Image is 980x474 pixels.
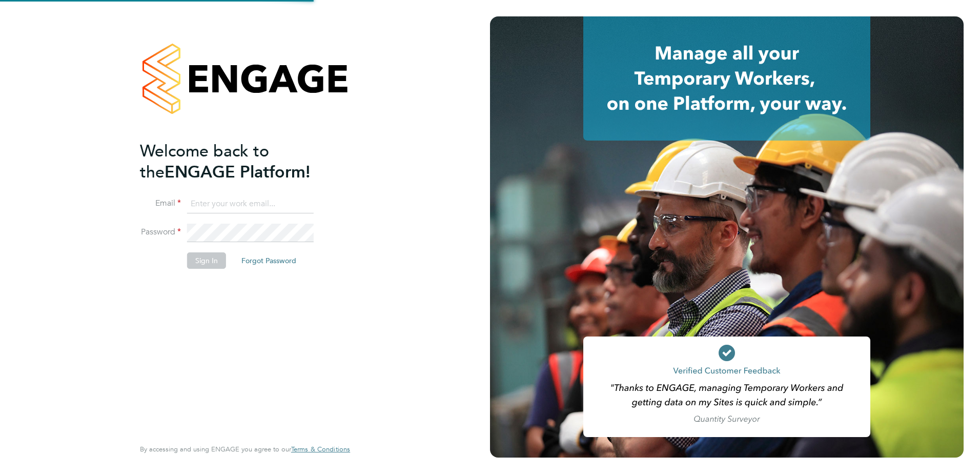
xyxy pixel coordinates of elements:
[291,445,350,453] a: Terms & Conditions
[187,195,314,213] input: Enter your work email...
[140,141,269,182] span: Welcome back to the
[140,141,340,183] h2: ENGAGE Platform!
[140,198,181,209] label: Email
[233,252,304,269] button: Forgot Password
[187,252,226,269] button: Sign In
[140,227,181,238] label: Password
[140,445,350,453] span: By accessing and using ENGAGE you agree to our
